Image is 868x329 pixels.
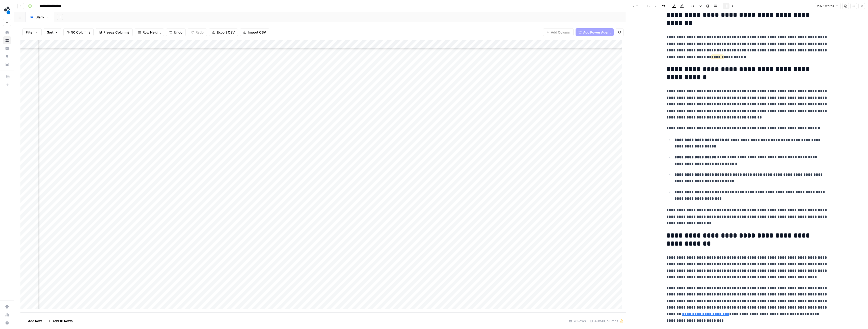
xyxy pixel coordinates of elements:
[815,3,841,9] button: 2075 words
[103,30,129,35] span: Freeze Columns
[174,30,182,35] span: Undo
[196,30,204,35] span: Redo
[52,318,73,323] span: Add 10 Rows
[551,30,570,35] span: Add Column
[3,319,11,327] button: Help + Support
[63,28,94,36] button: 50 Columns
[143,30,161,35] span: Row Height
[209,28,238,36] button: Export CSV
[135,28,164,36] button: Row Height
[26,12,54,22] a: Blank
[3,61,11,69] a: Your Data
[3,311,11,319] a: Usage
[3,36,11,44] a: Browse
[188,28,207,36] button: Redo
[3,4,11,17] button: Workspace: spot.ai
[36,15,44,20] div: Blank
[588,317,626,325] div: 49/50 Columns
[567,317,588,325] div: 78 Rows
[45,317,76,325] button: Add 10 Rows
[20,317,45,325] button: Add Row
[166,28,186,36] button: Undo
[248,30,266,35] span: Import CSV
[543,28,574,36] button: Add Column
[3,303,11,311] a: Settings
[240,28,269,36] button: Import CSV
[576,28,614,36] button: Add Power Agent
[22,28,42,36] button: Filter
[217,30,235,35] span: Export CSV
[44,28,61,36] button: Sort
[96,28,133,36] button: Freeze Columns
[71,30,90,35] span: 50 Columns
[3,28,11,36] a: Home
[47,30,53,35] span: Sort
[28,318,42,323] span: Add Row
[817,4,834,8] span: 2075 words
[3,6,12,15] img: spot.ai Logo
[3,52,11,61] a: Opportunities
[26,30,34,35] span: Filter
[583,30,611,35] span: Add Power Agent
[3,44,11,52] a: Insights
